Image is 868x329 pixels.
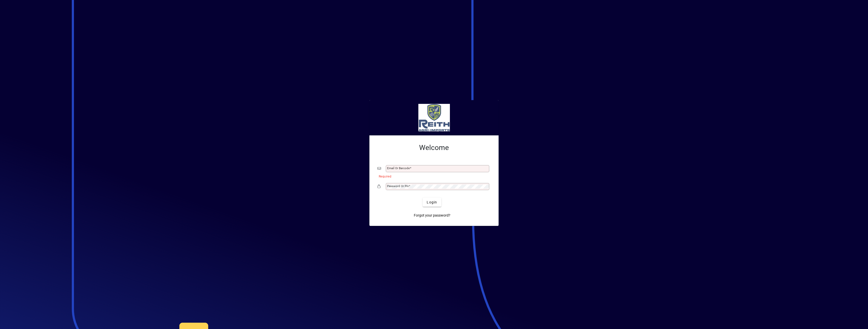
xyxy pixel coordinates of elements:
[414,213,450,218] span: Forgot your password?
[387,166,410,170] mat-label: Email or Barcode
[427,200,437,205] span: Login
[379,173,486,179] mat-error: Required
[387,184,409,188] mat-label: Password or Pin
[423,198,441,207] button: Login
[377,143,491,152] h2: Welcome
[412,211,452,220] a: Forgot your password?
